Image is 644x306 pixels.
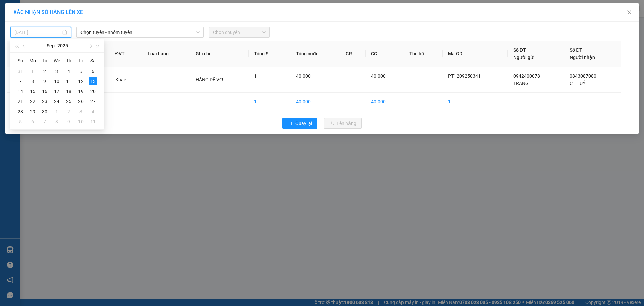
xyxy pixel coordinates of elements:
[51,117,63,127] td: 2025-10-08
[80,27,200,37] span: Chọn tuyến - nhóm tuyến
[39,55,51,66] th: Tu
[570,81,585,86] span: C THUỶ
[29,118,37,126] div: 6
[41,107,49,116] div: 30
[290,41,340,67] th: Tổng cước
[65,77,73,85] div: 11
[41,87,49,95] div: 16
[41,97,49,105] div: 23
[620,3,639,22] button: Close
[570,55,595,60] span: Người nhận
[87,86,99,96] td: 2025-09-20
[404,41,443,67] th: Thu hộ
[26,86,39,96] td: 2025-09-15
[570,47,582,53] span: Số ĐT
[75,76,87,86] td: 2025-09-12
[41,77,49,85] div: 9
[51,86,63,96] td: 2025-09-17
[53,107,61,116] div: 1
[7,41,36,67] th: STT
[51,76,63,86] td: 2025-09-10
[63,55,75,66] th: Th
[63,76,75,86] td: 2025-09-11
[627,10,632,15] span: close
[89,67,97,75] div: 6
[16,87,24,95] div: 14
[288,121,292,126] span: rollback
[75,55,87,66] th: Fr
[75,86,87,96] td: 2025-09-19
[89,97,97,105] div: 27
[77,118,85,126] div: 10
[26,96,39,106] td: 2025-09-22
[14,55,26,66] th: Su
[513,47,526,53] span: Số ĐT
[77,77,85,85] div: 12
[29,67,37,75] div: 1
[53,97,61,105] div: 24
[87,66,99,76] td: 2025-09-06
[14,29,61,36] input: 13/09/2025
[7,67,36,93] td: 1
[53,67,61,75] div: 3
[324,118,362,129] button: uploadLên hàng
[295,120,312,127] span: Quay lại
[296,73,311,79] span: 40.000
[63,86,75,96] td: 2025-09-18
[443,41,508,67] th: Mã GD
[75,106,87,117] td: 2025-10-03
[77,107,85,116] div: 3
[14,106,26,117] td: 2025-09-28
[53,87,61,95] div: 17
[249,41,290,67] th: Tổng SL
[51,55,63,66] th: We
[29,87,37,95] div: 15
[443,93,508,111] td: 1
[14,86,26,96] td: 2025-09-14
[57,39,68,52] button: 2025
[14,76,26,86] td: 2025-09-07
[75,117,87,127] td: 2025-10-10
[16,118,24,126] div: 5
[41,67,49,75] div: 2
[14,66,26,76] td: 2025-08-31
[29,77,37,85] div: 8
[65,107,73,116] div: 2
[63,96,75,106] td: 2025-09-25
[196,77,224,82] span: HÀNG DỄ VỠ
[366,41,404,67] th: CC
[570,73,596,79] span: 0843087080
[89,107,97,116] div: 4
[513,81,529,86] span: TRANG
[87,76,99,86] td: 2025-09-13
[26,66,39,76] td: 2025-09-01
[39,76,51,86] td: 2025-09-09
[89,118,97,126] div: 11
[290,93,340,111] td: 40.000
[513,73,540,79] span: 0942400078
[142,41,190,67] th: Loại hàng
[366,93,404,111] td: 40.000
[77,97,85,105] div: 26
[87,117,99,127] td: 2025-10-11
[16,97,24,105] div: 21
[75,66,87,76] td: 2025-09-05
[87,55,99,66] th: Sa
[63,117,75,127] td: 2025-10-09
[39,86,51,96] td: 2025-09-16
[371,73,386,79] span: 40.000
[29,107,37,116] div: 29
[65,118,73,126] div: 9
[87,106,99,117] td: 2025-10-04
[16,77,24,85] div: 7
[190,41,249,67] th: Ghi chú
[16,107,24,116] div: 28
[89,77,97,85] div: 13
[77,67,85,75] div: 5
[39,66,51,76] td: 2025-09-02
[77,87,85,95] div: 19
[26,117,39,127] td: 2025-10-06
[51,106,63,117] td: 2025-10-01
[89,87,97,95] div: 20
[448,73,481,79] span: PT1209250341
